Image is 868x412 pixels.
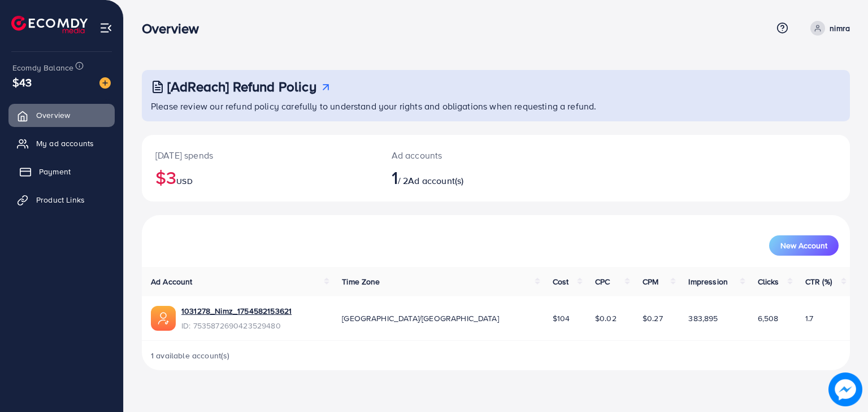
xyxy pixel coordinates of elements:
[8,160,115,183] a: Payment
[780,242,827,249] span: New Account
[142,20,208,37] h3: Overview
[8,189,115,211] a: Product Links
[758,313,779,324] span: 6,508
[769,235,839,256] button: New Account
[643,276,658,287] span: CPM
[553,276,569,287] span: Cost
[167,78,316,95] h3: [AdReach] Refund Policy
[11,16,88,33] img: logo
[155,166,364,188] h2: $3
[181,305,292,317] a: 1031278_Nimz_1754582153621
[805,313,813,324] span: 1.7
[99,77,111,89] img: image
[151,350,230,361] span: 1 available account(s)
[595,313,617,324] span: $0.02
[392,166,541,188] h2: / 2
[408,174,463,187] span: Ad account(s)
[688,313,718,324] span: 383,895
[342,313,499,324] span: [GEOGRAPHIC_DATA]/[GEOGRAPHIC_DATA]
[12,74,32,90] span: $43
[151,99,843,113] p: Please review our refund policy carefully to understand your rights and obligations when requesti...
[151,306,176,331] img: ic-ads-acc.e4c84228.svg
[805,276,832,287] span: CTR (%)
[36,194,85,205] span: Product Links
[151,276,193,287] span: Ad Account
[758,276,779,287] span: Clicks
[39,166,71,177] span: Payment
[595,276,610,287] span: CPC
[99,21,112,34] img: menu
[36,109,70,121] span: Overview
[8,104,115,126] a: Overview
[12,62,73,73] span: Ecomdy Balance
[342,276,380,287] span: Time Zone
[392,164,398,190] span: 1
[176,176,192,187] span: USD
[392,148,541,162] p: Ad accounts
[36,138,94,149] span: My ad accounts
[155,148,364,162] p: [DATE] spends
[553,313,570,324] span: $104
[688,276,728,287] span: Impression
[181,320,292,331] span: ID: 7535872690423529480
[828,372,862,406] img: image
[8,132,115,155] a: My ad accounts
[806,21,850,36] a: nimra
[643,313,663,324] span: $0.27
[830,21,850,35] p: nimra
